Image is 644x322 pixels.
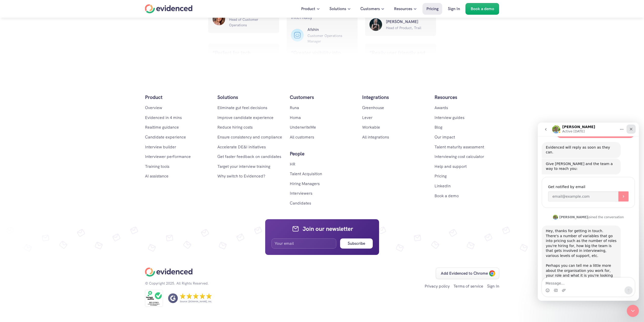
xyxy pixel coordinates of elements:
a: Privacy policy [425,284,450,289]
a: Pricing [434,173,447,179]
a: Get faster feedback on candidates [217,154,281,159]
h5: Customers [290,93,355,101]
a: Source: [DOMAIN_NAME], Inc. [168,293,212,303]
a: Help and support [434,164,467,169]
a: LinkedIn [434,183,451,189]
p: Source: [DOMAIN_NAME], Inc. [180,300,212,303]
img: "" [291,29,304,42]
a: Add Evidenced to Chrome [436,268,499,279]
a: Target your interview training [217,164,270,169]
a: Lever [362,115,372,120]
a: Blog [434,125,442,130]
a: HR [290,162,295,167]
a: Hiring Managers [290,181,320,186]
p: Resources [394,6,412,12]
p: Pricing [426,6,439,12]
img: "" [213,13,225,25]
a: Reduce hiring costs [217,125,253,130]
p: Add Evidenced to Chrome [441,270,488,277]
a: Talent Acquisition [290,171,322,176]
p: “Greater visibility into interviews across the company“ [291,49,353,73]
a: Greenhouse [362,105,384,110]
p: Customers [360,6,380,12]
a: UnderwriteMe [290,125,316,130]
a: AI assistance [145,173,169,179]
a: Ensure consistency and compliance [217,134,282,140]
a: Sign In [444,3,464,15]
a: Pricing [423,3,442,15]
a: Improve candidate experience [217,115,274,120]
h6: Subscribe [348,240,365,247]
p: Integrations [362,93,427,101]
a: Interview guides [434,115,464,120]
a: All integrations [362,134,389,140]
a: Eliminate gut feel decisions [217,105,267,110]
a: Accelerate DE&I initiatives [217,144,266,150]
a: Interviewers [290,191,312,196]
p: “Perfect for tech interviews“ [213,49,275,65]
a: Homa [290,115,301,120]
p: Resources [434,93,499,101]
a: Terms of service [453,284,483,289]
a: Why switch to Evidenced? [217,173,265,179]
p: © Copyright 2025. All Rights Reserved. [145,280,209,286]
input: Your email [272,238,337,249]
h4: Join our newsletter [303,225,353,233]
p: [PERSON_NAME] [386,18,432,25]
a: Book a demo [466,3,499,15]
p: Solutions [217,93,282,101]
a: Awards [434,105,448,110]
a: Runa [290,105,299,110]
p: “Really user friendly and great experience as a recruiter“ [369,49,432,73]
a: Sign In [487,284,499,289]
p: Solutions [329,6,346,12]
button: Subscribe [340,238,372,249]
p: Product [301,6,315,12]
p: Book a demo [471,6,494,12]
iframe: Intercom live chat [627,305,639,317]
a: Our impact [434,134,455,140]
p: Head of Product, Trail [386,25,432,31]
p: Afshin [307,26,353,33]
p: Product [145,93,210,101]
p: People [290,150,355,158]
iframe: Intercom live chat [538,123,639,301]
p: Customer Operations Manager [307,33,353,44]
a: Training tools [145,164,169,169]
a: Interviewing cost calculator [434,154,484,159]
a: Home [145,4,193,13]
a: Realtime guidance [145,125,179,130]
a: Workable [362,125,380,130]
a: Talent maturity assessment [434,144,484,150]
p: Head of Customer Operations [229,17,275,28]
a: Interview builder [145,144,176,150]
p: Sign In [448,6,460,12]
a: Evidenced in 4 mins [145,115,182,120]
a: Book a demo [434,193,459,198]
